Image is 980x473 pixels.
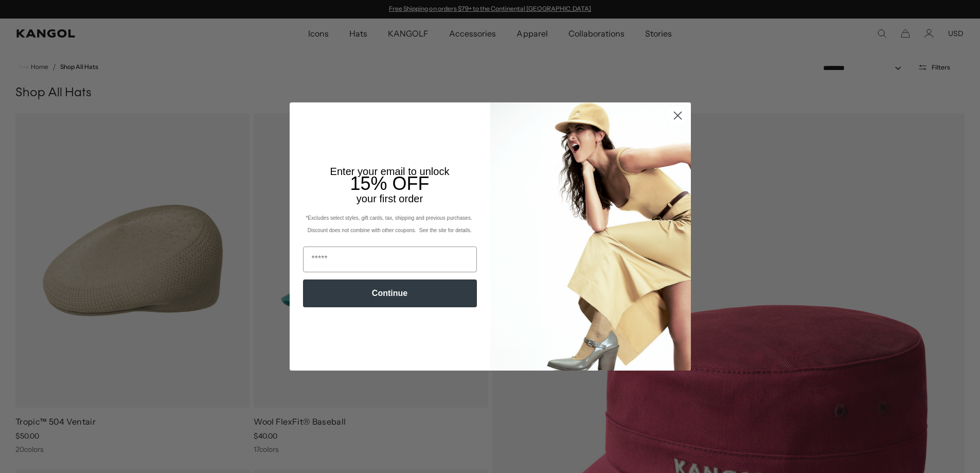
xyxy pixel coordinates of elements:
[303,279,477,307] button: Continue
[350,173,429,194] span: 15% OFF
[330,166,450,177] span: Enter your email to unlock
[303,247,477,272] input: Email
[306,215,473,233] span: *Excludes select styles, gift cards, tax, shipping and previous purchases. Discount does not comb...
[669,107,687,125] button: Close dialog
[490,102,691,370] img: 93be19ad-e773-4382-80b9-c9d740c9197f.jpeg
[357,193,423,204] span: your first order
